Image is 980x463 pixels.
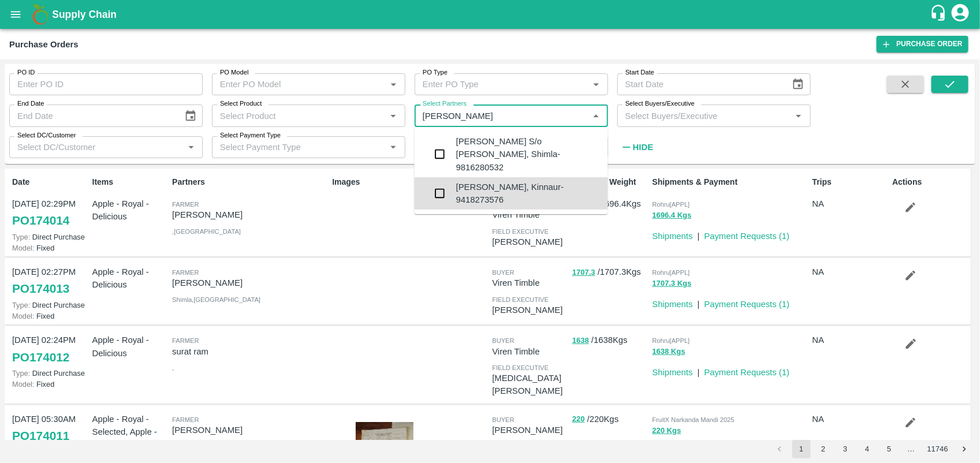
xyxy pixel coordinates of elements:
[456,181,599,207] div: [PERSON_NAME], Kinnaur-9418273576
[9,73,203,95] input: Enter PO ID
[492,364,549,371] span: field executive
[693,361,700,379] div: |
[12,413,88,425] p: [DATE] 05:30AM
[492,337,514,344] span: buyer
[9,37,79,52] div: Purchase Orders
[12,244,34,252] span: Model:
[858,440,877,458] button: Go to page 4
[492,236,568,248] p: [PERSON_NAME]
[52,6,930,23] a: Supply Chain
[572,413,585,426] button: 220
[877,36,968,53] a: Purchase Order
[12,210,69,231] a: PO174014
[423,68,448,77] label: PO Type
[92,176,168,188] p: Items
[17,99,44,109] label: End Date
[588,109,603,124] button: Close
[813,176,888,188] p: Trips
[172,201,199,208] span: Farmer
[418,108,586,123] input: Select Partners
[12,369,30,378] span: Type:
[769,440,975,458] nav: pagination navigation
[12,334,88,346] p: [DATE] 02:24PM
[29,3,52,26] img: logo
[172,337,199,344] span: Farmer
[172,345,327,358] p: surat ram
[572,266,648,279] p: / 1707.3 Kgs
[653,345,685,359] button: 1638 Kgs
[386,77,401,92] button: Open
[12,379,88,390] p: Fixed
[52,9,117,20] b: Supply Chain
[653,176,808,188] p: Shipments & Payment
[653,277,692,290] button: 1707.3 Kgs
[220,68,249,77] label: PO Model
[492,269,514,276] span: buyer
[955,440,974,458] button: Go to next page
[693,225,700,242] div: |
[653,269,690,276] span: Rohru[APPL]
[492,345,568,358] p: Viren Timble
[572,334,648,347] p: / 1638 Kgs
[12,368,88,379] p: Direct Purchase
[9,104,175,126] input: End Date
[12,300,88,311] p: Direct Purchase
[12,312,34,320] span: Model:
[184,140,199,155] button: Open
[572,413,648,426] p: / 220 Kgs
[92,197,168,223] p: Apple - Royal - Delicious
[950,2,971,27] div: account of current user
[880,440,899,458] button: Go to page 5
[792,440,811,458] button: page 1
[220,131,281,140] label: Select Payment Type
[492,372,568,398] p: [MEDICAL_DATA][PERSON_NAME]
[924,440,952,458] button: Go to page 11746
[588,77,603,92] button: Open
[814,440,833,458] button: Go to page 2
[423,99,467,109] label: Select Partners
[12,425,69,446] a: PO174011
[625,68,654,77] label: Start Date
[902,444,921,455] div: …
[653,231,693,241] a: Shipments
[172,296,260,303] span: Shimla , [GEOGRAPHIC_DATA]
[12,380,34,389] span: Model:
[172,424,327,436] p: [PERSON_NAME]
[180,105,202,127] button: Choose date
[572,334,589,348] button: 1638
[653,424,681,438] button: 220 Kgs
[12,347,69,368] a: PO174012
[836,440,855,458] button: Go to page 3
[172,176,327,188] p: Partners
[12,301,30,309] span: Type:
[12,197,88,210] p: [DATE] 02:29PM
[705,368,790,377] a: Payment Requests (1)
[813,197,888,210] p: NA
[12,242,88,253] p: Fixed
[215,140,368,155] input: Select Payment Type
[705,300,790,309] a: Payment Requests (1)
[172,228,241,235] span: , [GEOGRAPHIC_DATA]
[172,416,199,423] span: Farmer
[17,68,35,77] label: PO ID
[791,109,806,124] button: Open
[705,231,790,241] a: Payment Requests (1)
[693,293,700,311] div: |
[813,266,888,278] p: NA
[787,73,809,95] button: Choose date
[653,368,693,377] a: Shipments
[572,197,648,211] p: / 1696.4 Kgs
[572,266,595,279] button: 1707.3
[172,364,174,371] span: ,
[492,296,549,303] span: field executive
[12,311,88,322] p: Fixed
[92,266,168,292] p: Apple - Royal - Delicious
[653,416,735,423] span: FruitX Narkanda Mandi 2025
[172,208,327,221] p: [PERSON_NAME]
[12,231,88,242] p: Direct Purchase
[621,108,788,123] input: Select Buyers/Executive
[653,300,693,309] a: Shipments
[12,176,88,188] p: Date
[813,413,888,425] p: NA
[930,4,950,25] div: customer-support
